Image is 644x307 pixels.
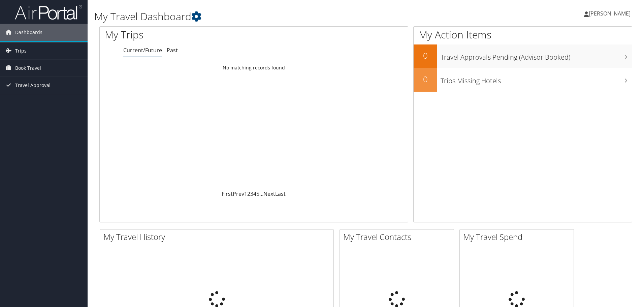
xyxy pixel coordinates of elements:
a: Prev [233,190,244,197]
a: Current/Future [123,47,162,54]
h1: My Travel Dashboard [94,9,456,24]
a: [PERSON_NAME] [584,3,637,24]
span: [PERSON_NAME] [589,10,631,17]
span: Dashboards [15,24,42,41]
td: No matching records found [100,62,408,74]
a: Past [167,47,178,54]
a: 2 [247,190,250,197]
h2: My Travel Spend [463,231,574,243]
span: Travel Approval [15,77,51,94]
h3: Trips Missing Hotels [441,73,632,86]
img: airportal-logo.png [15,4,82,20]
a: 4 [253,190,256,197]
a: First [222,190,233,197]
a: Last [275,190,286,197]
h1: My Action Items [414,28,632,42]
span: … [259,190,263,197]
h2: My Travel Contacts [343,231,454,243]
a: 5 [256,190,259,197]
h1: My Trips [105,28,275,42]
h2: 0 [414,50,437,61]
a: 0Travel Approvals Pending (Advisor Booked) [414,44,632,68]
span: Book Travel [15,60,41,76]
a: 0Trips Missing Hotels [414,68,632,92]
a: Next [263,190,275,197]
h2: My Travel History [103,231,333,243]
a: 3 [250,190,253,197]
a: 1 [244,190,247,197]
h2: 0 [414,73,437,85]
h3: Travel Approvals Pending (Advisor Booked) [441,49,632,62]
span: Trips [15,42,27,59]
